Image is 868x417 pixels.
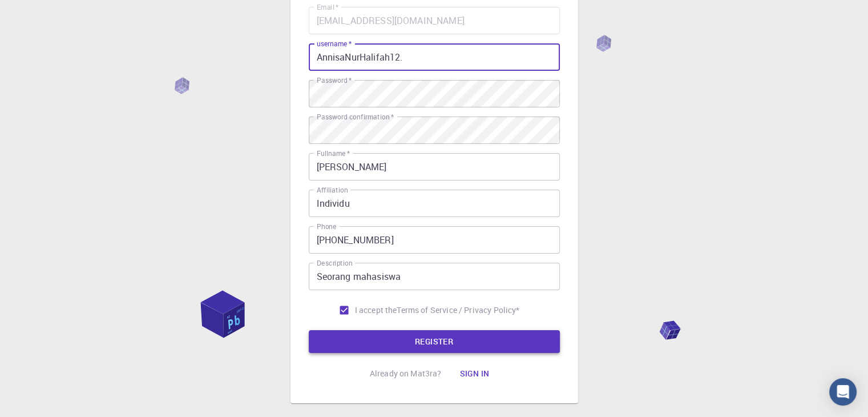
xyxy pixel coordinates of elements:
label: Password [317,75,352,85]
label: Email [317,2,338,12]
label: Phone [317,222,336,231]
label: Description [317,258,353,268]
label: Affiliation [317,185,348,195]
p: Terms of Service / Privacy Policy * [397,304,519,316]
button: Sign in [450,362,498,385]
div: Open Intercom Messenger [829,378,857,406]
p: Already on Mat3ra? [370,368,442,379]
a: Terms of Service / Privacy Policy* [397,304,519,316]
button: REGISTER [309,330,560,353]
span: I accept the [355,304,397,316]
label: username [317,39,352,49]
label: Password confirmation [317,112,394,122]
label: Fullname [317,149,350,158]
